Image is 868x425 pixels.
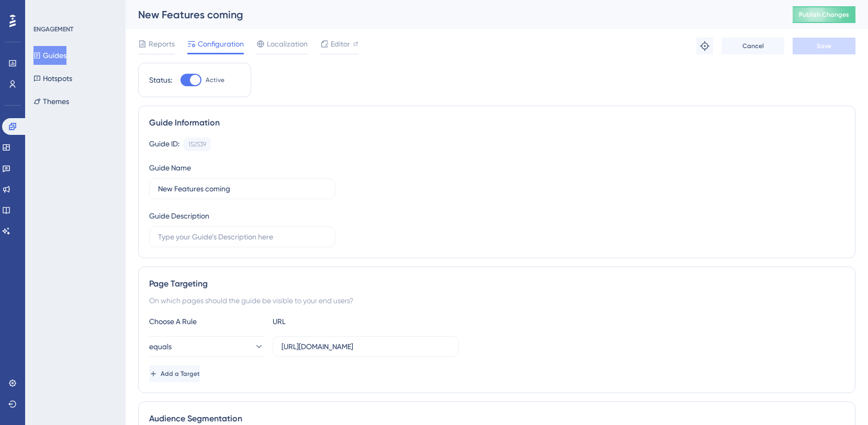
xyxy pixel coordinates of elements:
span: Cancel [742,42,764,50]
button: Save [793,38,855,54]
span: Save [817,42,831,50]
div: Guide Information [149,117,844,129]
span: equals [149,340,172,353]
button: Add a Target [149,365,200,382]
div: New Features coming [138,7,766,22]
input: yourwebsite.com/path [281,341,450,352]
div: URL [273,315,388,328]
span: Configuration [198,38,244,50]
input: Type your Guide’s Name here [158,183,326,194]
div: Choose A Rule [149,315,264,328]
button: Cancel [722,38,784,54]
div: Page Targeting [149,278,844,290]
div: Status: [149,74,172,86]
button: Themes [33,92,69,111]
span: Active [206,76,224,84]
div: ENGAGEMENT [33,25,73,33]
button: Hotspots [33,69,72,88]
span: Publish Changes [799,10,849,19]
input: Type your Guide’s Description here [158,231,326,243]
div: Audience Segmentation [149,412,844,425]
button: Guides [33,46,66,65]
button: equals [149,336,264,357]
div: Guide Name [149,162,191,174]
div: 152539 [188,140,206,148]
div: Guide Description [149,210,209,222]
button: Publish Changes [793,6,855,23]
div: Guide ID: [149,137,179,151]
div: On which pages should the guide be visible to your end users? [149,294,844,307]
span: Editor [331,38,350,50]
span: Reports [149,38,175,50]
span: Add a Target [161,370,200,378]
span: Localization [267,38,308,50]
